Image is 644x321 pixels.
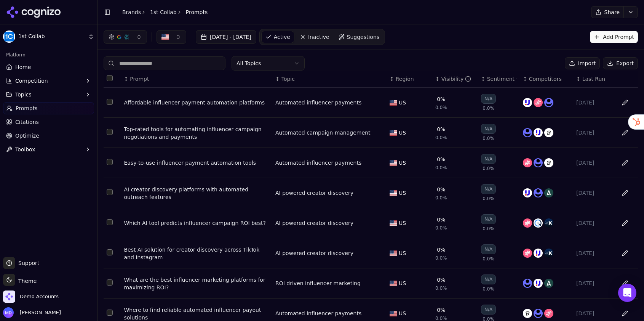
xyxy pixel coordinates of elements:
img: US flag [390,250,397,256]
button: Select row 5 [107,219,113,225]
a: Suggestions [335,31,384,43]
img: upfluence [523,98,532,107]
img: upfluence [523,188,532,197]
img: Demo Accounts [3,291,15,303]
button: Export [603,57,638,69]
img: creatoriq [534,218,543,228]
span: Topics [15,91,32,98]
img: grin [523,128,532,137]
div: 0% [437,95,445,103]
a: Brands [122,9,141,15]
span: Optimize [15,132,39,140]
a: Automated campaign management [275,129,370,136]
span: 0.0% [435,135,447,141]
div: N/A [481,214,496,224]
a: Which AI tool predicts influencer campaign ROI best? [124,219,269,227]
img: aspireiq [544,279,553,288]
img: klear [544,218,553,228]
span: 0.0% [483,165,494,172]
a: AI powered creator discovery [275,219,353,227]
button: Edit in sheet [619,217,631,229]
div: Automated influencer payments [275,310,361,317]
button: Topics [3,88,94,101]
span: 0.0% [483,256,494,262]
button: Edit in sheet [619,277,631,289]
img: grin [534,309,543,318]
div: Platform [3,49,94,61]
img: US flag [390,100,397,106]
img: influencity [523,158,532,167]
img: US flag [390,190,397,196]
span: 0.0% [435,165,447,171]
span: 0.0% [435,104,447,111]
div: 0% [437,246,445,254]
a: Prompts [3,102,94,114]
div: [DATE] [576,129,612,136]
a: Automated influencer payments [275,159,361,167]
div: [DATE] [576,279,612,287]
div: ↕Region [390,75,429,83]
th: Last Run [573,71,615,88]
span: 0.0% [483,196,494,202]
a: Active [261,31,294,43]
a: Inactive [296,31,333,43]
img: influencity [544,309,553,318]
button: Edit in sheet [619,307,631,319]
img: lumanu [544,158,553,167]
span: Prompts [186,8,208,16]
a: Automated influencer payments [275,99,361,106]
button: [DATE] - [DATE] [196,30,256,44]
a: Easy-to-use influencer payment automation tools [124,159,269,167]
div: 0% [437,125,445,133]
div: N/A [481,305,496,315]
a: AI powered creator discovery [275,189,353,197]
span: Inactive [308,33,329,41]
button: Select row 6 [107,249,113,255]
img: US flag [390,160,397,166]
a: 1st Collab [150,8,177,16]
button: Open organization switcher [3,291,59,303]
span: US [399,249,406,257]
a: Top-rated tools for automating influencer campaign negotiations and payments [124,125,269,141]
div: What are the best influencer marketing platforms for maximizing ROI? [124,276,269,291]
img: influencity [534,98,543,107]
span: 1st Collab [18,33,85,40]
div: ↕Prompt [124,75,269,83]
span: Toolbox [15,146,35,153]
img: US flag [390,130,397,136]
button: Import [565,57,600,69]
th: Region [387,71,432,88]
a: Home [3,61,94,73]
div: N/A [481,94,496,104]
div: [DATE] [576,189,612,197]
div: ↕Topic [275,75,384,83]
img: klear [544,249,553,258]
div: N/A [481,274,496,284]
button: Select row 4 [107,189,113,195]
span: 0.0% [483,135,494,141]
img: US flag [390,220,397,226]
span: 0.0% [483,286,494,292]
span: US [399,279,406,287]
div: AI creator discovery platforms with automated outreach features [124,186,269,201]
span: US [399,189,406,197]
button: Select row 8 [107,310,113,316]
div: N/A [481,184,496,194]
span: Home [15,63,31,71]
th: brandMentionRate [432,71,478,88]
button: Edit in sheet [619,127,631,139]
img: influencity [523,249,532,258]
div: 0% [437,216,445,223]
button: Select all rows [107,75,113,81]
img: upfluence [534,279,543,288]
span: Region [396,75,414,83]
a: Optimize [3,130,94,142]
span: Citations [15,118,39,126]
button: Edit in sheet [619,187,631,199]
div: 0% [437,156,445,163]
span: 0.0% [483,226,494,232]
